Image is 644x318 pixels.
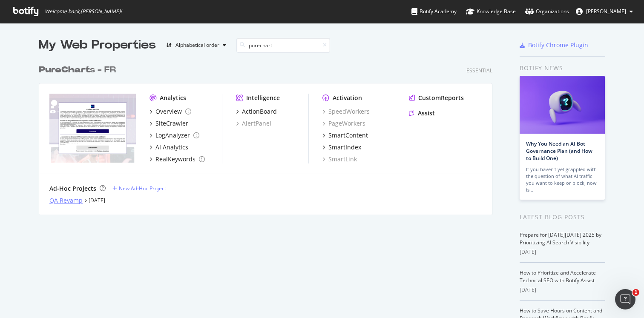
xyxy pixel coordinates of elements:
[520,269,596,284] a: How to Prioritize and Accelerate Technical SEO with Botify Assist
[236,107,277,116] a: ActionBoard
[322,155,357,163] a: SmartLink
[155,143,188,152] div: AI Analytics
[149,143,188,152] a: AI Analytics
[409,109,435,117] a: Assist
[39,64,119,76] a: PureCharts - FR
[149,119,188,128] a: SiteCrawler
[49,184,96,193] div: Ad-Hoc Projects
[328,131,368,140] div: SmartContent
[39,64,116,76] div: s - FR
[520,63,605,73] div: Botify news
[520,231,601,246] a: Prepare for [DATE][DATE] 2025 by Prioritizing AI Search Visibility
[466,7,516,16] div: Knowledge Base
[520,212,605,222] div: Latest Blog Posts
[418,109,435,117] div: Assist
[39,54,499,215] div: grid
[246,94,280,102] div: Intelligence
[163,38,230,52] button: Alphabetical order
[149,155,205,163] a: RealKeywords
[160,94,186,102] div: Analytics
[525,7,569,16] div: Organizations
[155,107,182,116] div: Overview
[569,5,640,18] button: [PERSON_NAME]
[242,107,277,116] div: ActionBoard
[409,94,464,102] a: CustomReports
[418,94,464,102] div: CustomReports
[155,119,188,128] div: SiteCrawler
[236,38,330,53] input: Search
[615,289,635,309] iframe: Intercom live chat
[155,131,190,140] div: LogAnalyzer
[322,131,368,140] a: SmartContent
[520,286,605,294] div: [DATE]
[49,94,136,163] img: www.chartsinfrance.net
[149,107,191,116] a: Overview
[466,67,492,74] div: Essential
[155,155,195,163] div: RealKeywords
[322,143,361,152] a: SmartIndex
[520,41,588,49] a: Botify Chrome Plugin
[322,107,370,116] a: SpeedWorkers
[526,166,598,193] div: If you haven’t yet grappled with the question of what AI traffic you want to keep or block, now is…
[149,131,199,140] a: LogAnalyzer
[520,248,605,256] div: [DATE]
[112,185,166,192] a: New Ad-Hoc Project
[39,66,90,74] b: PureChart
[520,76,605,134] img: Why You Need an AI Bot Governance Plan (and How to Build One)
[526,140,592,162] a: Why You Need an AI Bot Governance Plan (and How to Build One)
[528,41,588,49] div: Botify Chrome Plugin
[39,37,156,54] div: My Web Properties
[89,197,105,204] a: [DATE]
[586,8,626,15] span: Alexandre CRUZ
[333,94,362,102] div: Activation
[119,185,166,192] div: New Ad-Hoc Project
[411,7,457,16] div: Botify Academy
[45,8,122,15] span: Welcome back, [PERSON_NAME] !
[236,119,271,128] a: AlertPanel
[328,143,361,152] div: SmartIndex
[175,43,219,48] div: Alphabetical order
[49,196,83,205] a: QA Revamp
[632,289,639,296] span: 1
[322,119,365,128] a: PageWorkers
